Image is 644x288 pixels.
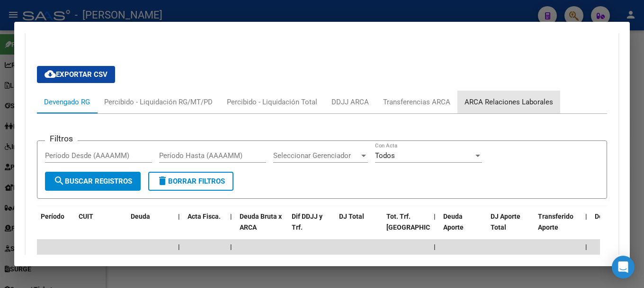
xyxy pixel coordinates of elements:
datatable-header-cell: Deuda Bruta x ARCA [236,206,288,248]
span: | [230,213,232,220]
button: Buscar Registros [45,172,141,191]
datatable-header-cell: Transferido Aporte [534,206,581,248]
datatable-header-cell: Acta Fisca. [184,206,226,248]
span: Período [41,213,64,220]
span: Dif DDJJ y Trf. [292,213,322,231]
span: DJ Total [339,213,364,220]
mat-icon: cloud_download [45,68,56,80]
mat-icon: delete [157,175,168,186]
datatable-header-cell: | [174,206,184,248]
span: Exportar CSV [45,70,107,79]
span: Acta Fisca. [188,213,221,220]
span: | [585,243,587,251]
div: Devengado RG [44,97,90,107]
span: Deuda [131,213,150,220]
span: | [178,213,180,220]
span: Transferido Aporte [538,213,573,231]
span: | [434,243,436,251]
h3: Filtros [45,133,78,144]
span: | [230,243,232,251]
div: Open Intercom Messenger [612,256,635,279]
datatable-header-cell: Deuda [127,206,174,248]
div: Transferencias ARCA [383,97,450,107]
span: Tot. Trf. [GEOGRAPHIC_DATA] [386,213,451,231]
button: Exportar CSV [37,66,115,83]
datatable-header-cell: Período [37,206,75,248]
datatable-header-cell: Deuda Aporte [439,206,487,248]
datatable-header-cell: | [430,206,439,248]
span: | [434,213,436,220]
datatable-header-cell: Tot. Trf. Bruto [383,206,430,248]
span: DJ Aporte Total [491,213,520,231]
datatable-header-cell: DJ Aporte Total [487,206,534,248]
datatable-header-cell: Deuda Contr. [591,206,638,248]
span: Deuda Aporte [443,213,464,231]
datatable-header-cell: | [581,206,591,248]
datatable-header-cell: CUIT [75,206,127,248]
div: ARCA Relaciones Laborales [465,97,553,107]
span: | [178,243,180,251]
div: Percibido - Liquidación RG/MT/PD [104,97,213,107]
span: Seleccionar Gerenciador [273,151,359,160]
datatable-header-cell: DJ Total [335,206,383,248]
span: Deuda Contr. [595,213,634,220]
datatable-header-cell: Dif DDJJ y Trf. [288,206,335,248]
div: Percibido - Liquidación Total [227,97,317,107]
span: Buscar Registros [54,177,132,186]
span: Deuda Bruta x ARCA [240,213,282,231]
datatable-header-cell: | [226,206,236,248]
span: Borrar Filtros [157,177,225,186]
button: Borrar Filtros [148,172,233,191]
span: CUIT [79,213,93,220]
div: DDJJ ARCA [331,97,369,107]
span: Todos [375,151,395,160]
span: | [585,213,587,220]
mat-icon: search [54,175,65,186]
